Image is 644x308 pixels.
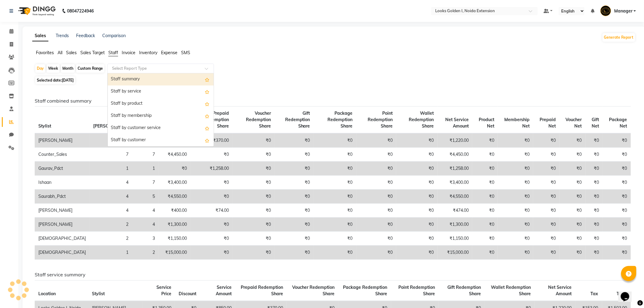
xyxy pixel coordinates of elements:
[275,162,314,176] td: ₹0
[396,204,437,218] td: ₹0
[35,190,89,204] td: Saurabh_Pdct
[80,50,105,55] span: Sales Target
[396,190,437,204] td: ₹0
[62,78,74,82] span: [DATE]
[609,117,627,129] span: Package Net
[205,124,209,132] span: Add this report to Favorites List
[38,291,56,296] span: Location
[314,218,356,232] td: ₹0
[533,133,559,148] td: ₹0
[246,110,271,129] span: Voucher Redemption Share
[191,232,233,246] td: ₹0
[533,190,559,204] td: ₹0
[275,190,314,204] td: ₹0
[233,204,275,218] td: ₹0
[498,148,533,162] td: ₹0
[122,50,135,55] span: Invoice
[275,176,314,190] td: ₹0
[179,291,196,296] span: Discount
[314,232,356,246] td: ₹0
[356,232,397,246] td: ₹0
[275,246,314,260] td: ₹0
[108,110,214,122] div: Staff by membership
[409,110,434,129] span: Wallet Redemption Share
[216,285,232,296] span: Service Amount
[472,204,498,218] td: ₹0
[159,148,191,162] td: ₹4,450.00
[533,232,559,246] td: ₹0
[438,246,473,260] td: ₹15,000.00
[66,50,77,55] span: Sales
[603,162,631,176] td: ₹0
[603,246,631,260] td: ₹0
[533,246,559,260] td: ₹0
[533,218,559,232] td: ₹0
[559,162,586,176] td: ₹0
[533,148,559,162] td: ₹0
[132,246,159,260] td: 2
[35,162,89,176] td: Gaurav_Pdct
[191,176,233,190] td: ₹0
[586,232,603,246] td: ₹0
[139,50,157,55] span: Inventory
[396,162,437,176] td: ₹0
[89,232,132,246] td: 2
[591,291,598,296] span: Tax
[586,246,603,260] td: ₹0
[356,148,397,162] td: ₹0
[504,117,530,129] span: Membership Net
[356,204,397,218] td: ₹0
[586,148,603,162] td: ₹0
[233,232,275,246] td: ₹0
[108,122,214,134] div: Staff by customer service
[132,204,159,218] td: 4
[35,218,89,232] td: [PERSON_NAME]
[314,148,356,162] td: ₹0
[108,73,214,86] div: Staff summary
[314,204,356,218] td: ₹0
[603,204,631,218] td: ₹0
[586,133,603,148] td: ₹0
[472,190,498,204] td: ₹0
[314,176,356,190] td: ₹0
[61,64,75,73] div: Month
[472,176,498,190] td: ₹0
[586,204,603,218] td: ₹0
[356,176,397,190] td: ₹0
[275,218,314,232] td: ₹0
[368,110,393,129] span: Point Redemption Share
[89,176,132,190] td: 4
[159,232,191,246] td: ₹1,150.00
[314,133,356,148] td: ₹0
[396,148,437,162] td: ₹0
[89,133,132,148] td: 2
[438,176,473,190] td: ₹3,400.00
[89,162,132,176] td: 1
[586,176,603,190] td: ₹0
[159,162,191,176] td: ₹0
[92,291,105,296] span: Stylist
[491,285,531,296] span: Wallet Redemption Share
[559,148,586,162] td: ₹0
[314,162,356,176] td: ₹0
[292,285,335,296] span: Voucher Redemption Share
[233,218,275,232] td: ₹0
[472,232,498,246] td: ₹0
[559,133,586,148] td: ₹0
[356,246,397,260] td: ₹0
[35,204,89,218] td: [PERSON_NAME]
[396,176,437,190] td: ₹0
[314,246,356,260] td: ₹0
[35,246,89,260] td: [DEMOGRAPHIC_DATA]
[445,117,469,129] span: Net Service Amount
[356,162,397,176] td: ₹0
[472,246,498,260] td: ₹0
[159,176,191,190] td: ₹3,400.00
[559,204,586,218] td: ₹0
[205,76,209,83] span: Add this report to Favorites List
[93,123,128,129] span: [PERSON_NAME]
[586,218,603,232] td: ₹0
[566,117,582,129] span: Voucher Net
[356,190,397,204] td: ₹0
[600,5,611,16] img: Manager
